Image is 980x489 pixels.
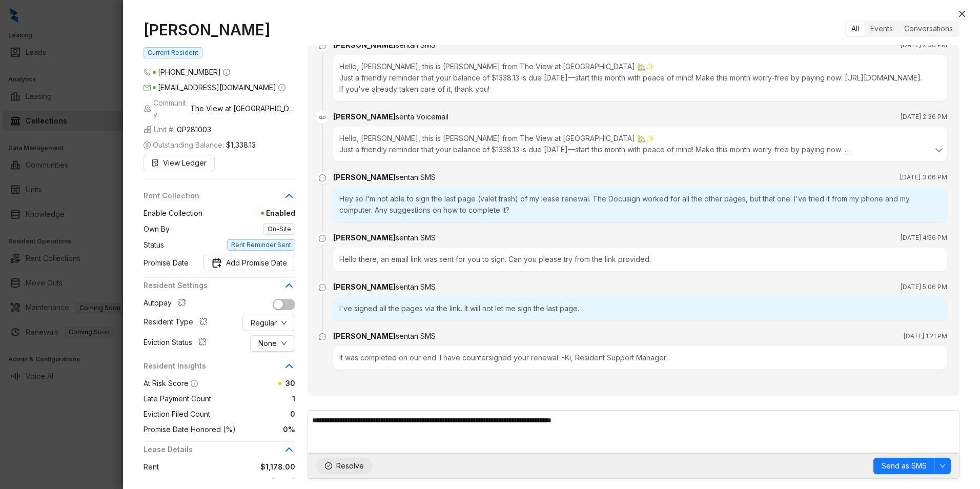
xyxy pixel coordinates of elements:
[190,103,295,114] span: The View at [GEOGRAPHIC_DATA]
[226,139,256,151] span: $1,338.13
[901,112,947,122] span: [DATE] 2:36 PM
[144,139,256,151] span: Outstanding Balance:
[258,338,277,349] span: None
[203,255,295,271] button: Promise DateAdd Promise Date
[333,281,436,293] div: [PERSON_NAME]
[144,190,295,208] div: Rent Collection
[158,68,221,76] span: [PHONE_NUMBER]
[181,477,295,488] span: [DATE]
[882,460,927,472] span: Send as SMS
[144,126,152,134] img: building-icon
[336,460,364,472] span: Resolve
[144,257,189,269] span: Promise Date
[144,379,189,388] span: At Risk Score
[873,458,935,474] button: Send as SMS
[144,444,295,461] div: Lease Details
[144,280,283,291] span: Resident Settings
[158,83,276,92] span: [EMAIL_ADDRESS][DOMAIN_NAME]
[163,157,207,169] span: View Ledger
[144,155,215,171] button: View Ledger
[152,159,159,167] span: file-search
[396,282,436,291] span: sent an SMS
[333,39,436,51] div: [PERSON_NAME]
[144,280,295,297] div: Resident Settings
[144,190,283,201] span: Rent Collection
[278,84,285,91] span: info-circle
[901,40,947,50] span: [DATE] 2:36 PM
[333,248,947,271] div: Hello there, an email link was sent for you to sign. Can you please try from the link provided.
[236,424,295,435] span: 0%
[333,297,947,320] div: I've signed all the pages via the link. It will not let me sign the last page.
[144,360,295,378] div: Resident Insights
[223,69,230,76] span: info-circle
[144,337,211,350] div: Eviction Status
[333,55,947,101] div: Hello, [PERSON_NAME], this is [PERSON_NAME] from The View at [GEOGRAPHIC_DATA] 🏡✨ Just a friendly...
[144,393,211,404] span: Late Payment Count
[251,317,277,329] span: Regular
[333,111,448,123] div: [PERSON_NAME]
[144,316,212,330] div: Resident Type
[159,461,295,473] span: $1,178.00
[263,223,295,235] span: On-Site
[144,47,202,58] span: Current Resident
[846,22,865,36] div: All
[144,424,236,435] span: Promise Date Honored (%)
[227,239,295,251] span: Rent Reminder Sent
[316,331,329,343] span: message
[901,233,947,243] span: [DATE] 4:56 PM
[211,393,295,404] span: 1
[144,477,181,488] span: Lease Start
[250,335,295,352] button: Nonedown
[144,141,151,149] span: dollar
[901,282,947,292] span: [DATE] 5:06 PM
[144,223,170,235] span: Own By
[316,111,329,124] img: Voicemail Icon
[242,315,295,331] button: Regulardown
[333,187,947,222] div: Hey so I'm not able to sign the last page (valet trash) of my lease renewal. The Docusign worked ...
[144,360,283,372] span: Resident Insights
[144,239,164,251] span: Status
[865,22,899,36] div: Events
[144,124,211,135] span: Unit #:
[325,462,332,470] span: check-circle
[396,173,436,181] span: sent an SMS
[144,444,283,455] span: Lease Details
[316,281,329,294] span: message
[333,346,947,370] div: It was completed on our end. I have countersigned your renewal. -Ki, Resident Support Manager
[144,297,190,311] div: Autopay
[226,257,287,269] span: Add Promise Date
[339,133,941,155] div: Hello, [PERSON_NAME], this is [PERSON_NAME] from The View at [GEOGRAPHIC_DATA] 🏡✨ Just a friendly...
[316,458,373,474] button: Resolve
[144,409,210,420] span: Eviction Filed Count
[316,232,329,244] span: message
[396,40,436,49] span: sent an SMS
[191,380,198,387] span: info-circle
[316,172,329,184] span: message
[899,22,958,36] div: Conversations
[144,69,151,76] span: phone
[281,320,287,326] span: down
[144,461,159,473] span: Rent
[333,331,436,342] div: [PERSON_NAME]
[281,340,287,347] span: down
[212,258,222,268] img: Promise Date
[333,172,436,183] div: [PERSON_NAME]
[958,10,966,18] span: close
[904,331,947,341] span: [DATE] 1:21 PM
[333,232,436,243] div: [PERSON_NAME]
[396,112,448,121] span: sent a Voicemail
[210,409,295,420] span: 0
[316,39,329,52] span: message
[900,172,947,182] span: [DATE] 3:06 PM
[396,332,436,340] span: sent an SMS
[144,84,151,91] span: mail
[144,105,151,113] img: building-icon
[285,379,295,388] span: 30
[144,208,202,219] span: Enable Collection
[202,208,295,219] span: Enabled
[144,97,295,120] span: Community:
[144,21,295,39] h1: [PERSON_NAME]
[956,8,968,20] button: Close
[396,233,436,242] span: sent an SMS
[177,124,211,135] span: GP281003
